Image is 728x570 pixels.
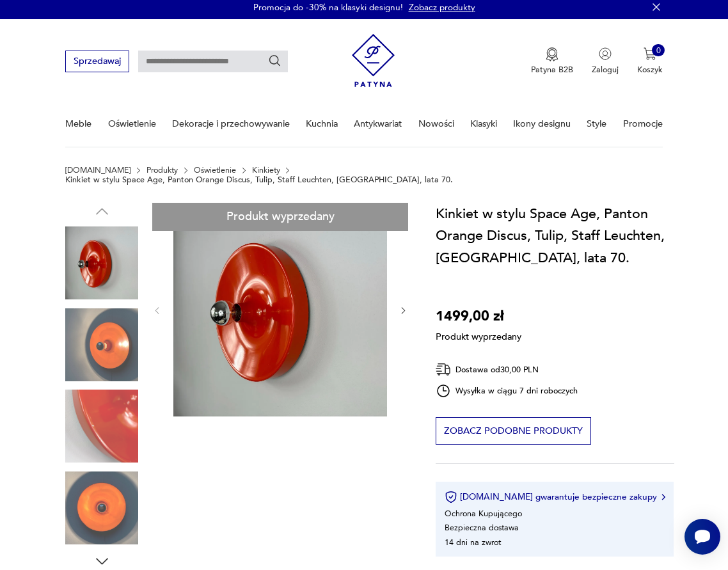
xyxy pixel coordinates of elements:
a: Kuchnia [306,102,338,146]
a: Produkty [146,166,178,175]
div: Wysyłka w ciągu 7 dni roboczych [436,383,578,399]
a: Ikona medaluPatyna B2B [531,47,573,75]
button: Zobacz podobne produkty [436,417,590,444]
a: Nowości [418,102,454,146]
img: Ikona certyfikatu [445,491,457,503]
a: Zobacz produkty [409,1,475,13]
a: Klasyki [470,102,497,146]
li: Ochrona Kupującego [445,508,522,519]
button: 0Koszyk [637,47,663,75]
a: Sprzedawaj [65,58,129,66]
p: Produkt wyprzedany [436,328,521,344]
a: Ikony designu [513,102,571,146]
a: [DOMAIN_NAME] [65,166,131,175]
img: Ikonka użytkownika [599,47,612,60]
p: Zaloguj [592,64,619,75]
a: Antykwariat [354,102,402,146]
a: Promocje [623,102,663,146]
button: Szukaj [268,54,282,68]
a: Oświetlenie [108,102,156,146]
p: Koszyk [637,64,663,75]
button: Zaloguj [592,47,619,75]
img: Ikona medalu [546,47,558,61]
button: [DOMAIN_NAME] gwarantuje bezpieczne zakupy [445,491,665,503]
p: 1499,00 zł [436,305,521,327]
p: Promocja do -30% na klasyki designu! [253,1,403,13]
img: Ikona strzałki w prawo [661,494,665,500]
div: Dostawa od 30,00 PLN [436,361,578,377]
li: Bezpieczna dostawa [445,522,519,534]
h1: Kinkiet w stylu Space Age, Panton Orange Discus, Tulip, Staff Leuchten, [GEOGRAPHIC_DATA], lata 70. [436,203,674,269]
a: Kinkiety [252,166,280,175]
p: Patyna B2B [531,64,573,75]
iframe: Smartsupp widget button [684,519,720,555]
button: Sprzedawaj [65,51,129,72]
li: 14 dni na zwrot [445,537,501,548]
a: Oświetlenie [194,166,236,175]
div: 0 [652,44,665,57]
img: Ikona koszyka [644,47,656,60]
p: Kinkiet w stylu Space Age, Panton Orange Discus, Tulip, Staff Leuchten, [GEOGRAPHIC_DATA], lata 70. [65,175,453,184]
a: Dekoracje i przechowywanie [172,102,290,146]
img: Patyna - sklep z meblami i dekoracjami vintage [352,29,395,91]
button: Patyna B2B [531,47,573,75]
a: Meble [65,102,91,146]
img: Ikona dostawy [436,361,451,377]
a: Style [587,102,606,146]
